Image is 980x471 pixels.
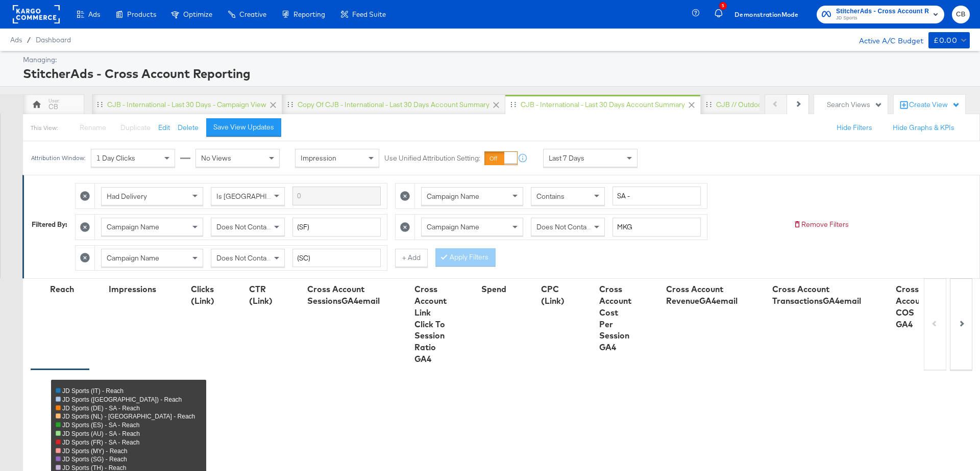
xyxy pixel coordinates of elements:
input: Enter a search term [292,187,381,205]
span: Last 7 Days [549,153,584,163]
div: Cross Account Link Click To Session Ratio GA4 [414,283,447,365]
div: Filtered By: [32,220,67,229]
div: CPC (Link) [541,283,565,307]
button: StitcherAds - Cross Account ReportingJD Sports [817,6,944,23]
span: JD Sports (IT) - Reach [62,387,124,395]
span: JD Sports (FR) - SA - Reach [62,439,139,446]
span: Campaign Name [107,253,159,263]
div: Drag to reorder tab [97,101,103,107]
span: JD Sports (NL) - [GEOGRAPHIC_DATA] - Reach [62,413,195,420]
div: Copy of CJB - International - Last 30 days Account Summary [298,100,489,110]
span: Does Not Contain [216,222,272,231]
div: Clicks (Link) [191,283,214,307]
span: / [22,36,36,44]
span: Campaign Name [107,222,159,231]
span: Products [127,10,156,18]
button: CB [952,6,970,23]
span: JD Sports [836,14,929,22]
div: CJB - International - Last 30 days - Campaign View [107,100,266,110]
button: DemonstrationMode [730,9,802,20]
div: Drag to reorder tab [510,101,516,107]
div: CJB // Outdoors [716,100,768,110]
span: Creative [239,10,266,18]
div: Cross Account Cost Per Session GA4 [599,283,631,353]
button: 5 [713,5,730,24]
span: Does Not Contain [536,222,592,231]
input: Enter a search term [292,218,381,237]
div: Impressions [109,283,156,295]
button: Delete [178,123,199,133]
span: JD Sports (MY) - Reach [62,448,127,455]
span: CB [956,9,966,20]
div: Spend [481,283,506,295]
span: Campaign Name [427,222,479,231]
span: Rename [80,123,106,132]
div: Attribution Window: [31,154,86,162]
div: StitcherAds - Cross Account Reporting [23,65,967,82]
div: This View: [31,124,58,132]
span: Campaign Name [427,192,479,201]
div: Create View [909,100,960,110]
div: £0.00 [934,34,957,47]
span: Demonstration Mode [734,9,798,20]
span: Optimize [183,10,212,18]
div: Cross Account RevenueGA4email [666,283,738,307]
span: JD Sports (AU) - SA - Reach [62,430,140,437]
span: Duplicate [120,123,151,132]
div: Reach [50,283,74,295]
span: Had Delivery [107,192,147,201]
input: Enter a search term [292,249,381,268]
button: + Add [395,249,428,267]
button: Edit [158,123,170,133]
div: CB [48,102,58,112]
label: Use Unified Attribution Setting: [384,153,480,163]
div: Cross Account SessionsGA4email [307,283,380,307]
span: Does Not Contain [216,253,272,263]
span: Impression [301,153,336,163]
button: Hide Filters [837,123,872,133]
input: Enter a search term [612,187,701,205]
button: Hide Graphs & KPIs [893,123,954,133]
span: Reporting [293,10,325,18]
div: Cross Account TransactionsGA4email [772,283,861,307]
span: JD Sports (ES) - SA - Reach [62,422,139,429]
span: JD Sports (SG) - Reach [62,456,127,463]
span: JD Sports ([GEOGRAPHIC_DATA]) - Reach [62,396,182,403]
span: Ads [88,10,100,18]
div: Drag to reorder tab [706,101,712,107]
span: 1 Day Clicks [96,153,135,163]
div: CTR (Link) [249,283,273,307]
span: StitcherAds - Cross Account Reporting [836,6,929,17]
span: JD Sports (DE) - SA - Reach [62,405,140,412]
div: Drag to reorder tab [287,101,293,107]
div: Save View Updates [213,122,274,132]
div: Cross Account COS GA4 [896,283,928,330]
button: Remove Filters [793,220,849,229]
input: Enter a search term [612,218,701,237]
span: Contains [536,192,565,201]
div: 5 [719,2,727,10]
div: Active A/C Budget [848,32,923,47]
span: Is [GEOGRAPHIC_DATA] [216,192,295,201]
span: No Views [201,153,231,163]
span: Ads [10,36,22,44]
div: CJB - International - Last 30 days Account Summary [521,100,685,110]
button: Save View Updates [206,118,281,137]
span: Feed Suite [352,10,386,18]
button: £0.00 [928,32,970,48]
div: Managing: [23,55,967,65]
div: Search Views [827,100,883,110]
a: Dashboard [36,36,71,44]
